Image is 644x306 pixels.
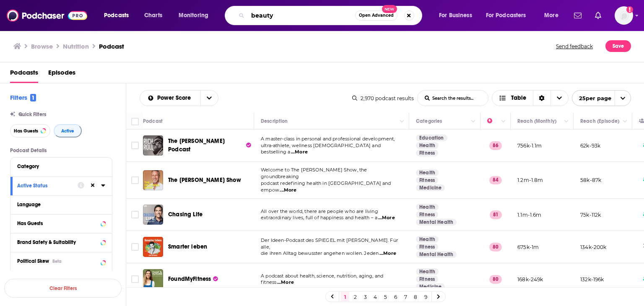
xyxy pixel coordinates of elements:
p: Podcast Details [10,148,112,153]
button: Column Actions [499,117,509,127]
button: Save [605,40,631,52]
a: Medicine [416,283,445,290]
button: open menu [200,91,218,106]
button: Choose View [492,90,569,106]
a: The [PERSON_NAME] Podcast [168,137,251,154]
span: For Business [439,10,472,21]
span: ...More [277,279,294,286]
span: FoundMyFitness [168,275,211,283]
a: Show notifications dropdown [592,8,605,23]
div: Category [17,163,100,169]
div: Description [261,116,288,126]
button: open menu [173,9,219,22]
button: Column Actions [397,117,407,127]
span: 25 per page [572,92,611,105]
button: Has Guests [10,124,50,137]
p: 756k-1.1m [517,142,542,149]
button: Column Actions [561,117,571,127]
span: Charts [144,10,162,21]
a: 7 [401,292,410,302]
h2: Choose List sort [140,90,218,106]
span: die ihren Alltag bewusster angehen wollen. Jeden [261,250,379,256]
a: Health [416,236,439,243]
input: Search podcasts, credits, & more... [248,9,355,22]
span: ...More [280,187,296,194]
span: Quick Filters [18,112,46,117]
span: Logged in as Mark.Hayward [615,6,633,25]
button: open menu [98,9,140,22]
span: Toggle select row [131,176,139,184]
a: 1 [341,292,349,302]
a: 8 [411,292,420,302]
span: Episodes [48,66,75,83]
a: Show notifications dropdown [571,8,585,23]
a: Health [416,204,439,210]
a: Chasing Life [168,210,203,219]
button: Column Actions [468,117,478,127]
button: Open AdvancedNew [355,10,397,21]
span: ultra-athlete, wellness [DEMOGRAPHIC_DATA] and bestselling a [261,143,381,155]
span: A podcast about health, science, nutrition, aging, and [261,273,383,279]
span: fitness [261,279,276,285]
img: FoundMyFitness [143,269,163,289]
h1: Nutrition [63,42,89,50]
p: 86 [489,141,502,150]
div: Podcast [143,116,163,126]
div: Has Guests [17,220,98,226]
p: 62k-93k [580,142,600,149]
a: Fitness [416,150,438,156]
button: Has Guests [17,218,105,228]
img: The Dr. Hyman Show [143,170,163,190]
span: Table [511,95,526,101]
span: All over the world, there are people who are living [261,208,378,214]
a: Health [416,268,439,275]
a: Smarter leben [168,243,207,251]
p: 80 [489,275,502,283]
span: Welcome to The [PERSON_NAME] Show, the groundbreaking [261,167,367,179]
p: 75k-112k [580,211,601,218]
button: Send feedback [553,40,595,52]
p: 58k-87k [580,176,601,184]
span: Toggle select row [131,275,139,283]
span: Toggle select row [131,211,139,218]
span: Open Advanced [359,13,394,18]
span: ...More [378,215,395,221]
img: Podchaser - Follow, Share and Rate Podcasts [7,8,87,23]
span: Toggle select row [131,243,139,251]
div: Categories [416,116,442,126]
span: 1 [30,94,36,101]
a: 4 [371,292,379,302]
span: Power Score [157,95,194,101]
button: Show profile menu [615,6,633,25]
button: Active [54,124,82,137]
span: The [PERSON_NAME] Show [168,176,241,184]
span: Der Ideen-Podcast des SPIEGEL mit [PERSON_NAME]. Für alle, [261,237,398,250]
h3: Browse [31,42,53,50]
span: A master-class in personal and professional development, [261,136,395,142]
p: 168k-249k [517,276,543,283]
a: Fitness [416,211,438,218]
h3: Podcast [99,42,124,50]
a: Podcasts [10,66,38,83]
button: Category [17,161,105,171]
a: Chasing Life [143,205,163,225]
span: Smarter leben [168,243,207,250]
p: 1.1m-1.6m [517,211,542,218]
a: Education [416,135,447,141]
div: Search podcasts, credits, & more... [233,6,430,25]
span: ...More [291,149,308,156]
button: open menu [480,9,538,22]
a: Health [416,169,439,176]
img: Smarter leben [143,237,163,257]
p: 81 [490,210,502,219]
h2: Filters [10,93,36,101]
p: 132k-196k [580,276,604,283]
div: Reach (Monthly) [517,116,556,126]
a: 6 [391,292,400,302]
a: 9 [421,292,430,302]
